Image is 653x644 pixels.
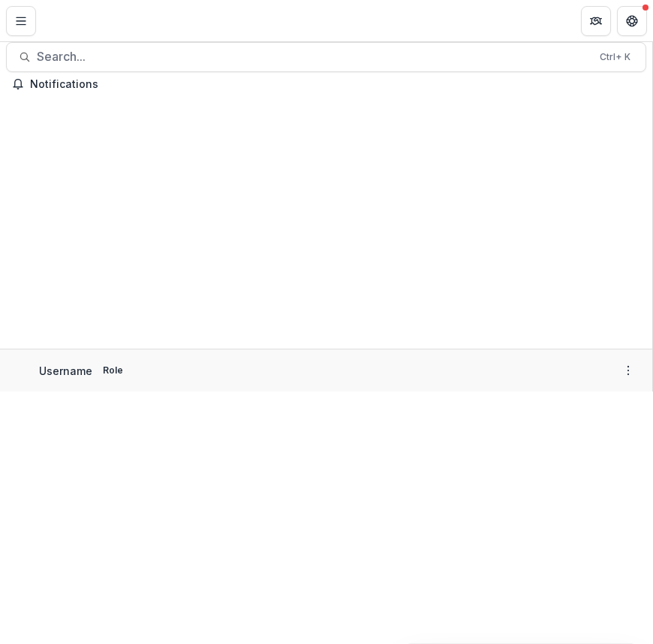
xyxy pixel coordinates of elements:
button: Partners [581,6,611,36]
button: Search... [6,42,646,72]
button: More [619,361,637,379]
button: Notifications [6,72,646,96]
span: Notifications [30,78,640,91]
span: Search... [37,50,591,64]
button: Toggle Menu [6,6,36,36]
p: Role [98,364,128,377]
p: Username [39,363,92,379]
div: Ctrl + K [597,49,633,65]
button: Get Help [617,6,647,36]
